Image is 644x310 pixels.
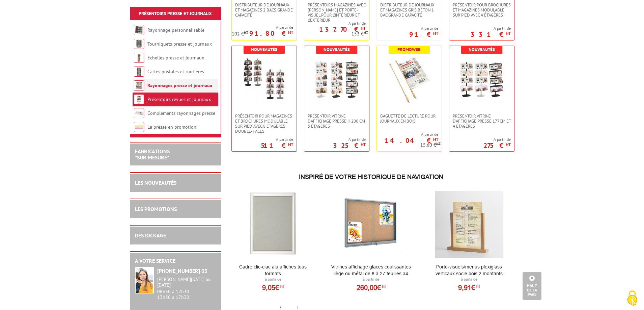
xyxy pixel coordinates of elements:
[135,258,216,264] h2: A votre service
[409,32,438,36] p: 91 €
[147,27,204,33] a: Rayonnage personnalisable
[458,286,480,290] a: 9,91€HT
[232,25,293,30] span: A partir de
[453,2,511,18] span: présentoir pour brochures et magazines modulable sur pied avec 4 étagères
[147,41,212,47] a: Tourniquets presse et journaux
[380,113,438,124] span: Baguette de lecture pour journaux en bois
[409,26,438,31] span: A partir de
[304,21,366,26] span: A partir de
[299,173,443,180] span: Inspiré de votre historique de navigation
[471,26,511,31] span: A partir de
[261,137,293,142] span: A partir de
[147,55,204,61] a: Echelles presse et journaux
[147,124,196,130] a: La presse en promotion
[135,179,176,186] a: LES NOUVEAUTÉS
[329,263,413,277] a: Vitrines affichage glaces coulissantes liège ou métal de 8 à 27 feuilles A4
[357,286,386,290] a: 260,00€HT
[279,284,284,289] sup: HT
[380,2,438,18] span: DISTRIBUTEUR DE JOURNAUX ET MAGAZINES GRIS Béton 1 BAC GRANDE CAPACITÉ
[134,67,144,77] img: Cartes postales et routières
[506,30,511,36] sup: HT
[134,53,144,63] img: Echelles presse et journaux
[381,284,386,289] sup: HT
[620,287,644,310] button: Cookies (fenêtre modale)
[134,122,144,132] img: La presse en promotion
[231,277,315,282] p: À partir de
[449,113,514,129] a: Présentoir vitrine d'affichage presse 177cm et 4 étagères
[288,29,293,35] sup: HT
[319,27,366,31] p: 137.70 €
[449,2,514,18] a: présentoir pour brochures et magazines modulable sur pied avec 4 étagères
[458,56,505,103] img: Présentoir vitrine d'affichage presse 177cm et 4 étagères
[235,113,293,134] span: présentoir pour magazines et brochures modulable sur pied avec 8 étagères double-faces
[624,290,641,307] img: Cookies (fenêtre modale)
[483,137,511,142] span: A partir de
[232,2,297,18] a: Distributeur de journaux et magazines 2 bacs grande capacité
[308,2,366,23] span: Présentoirs Magazines avec [PERSON_NAME] et porte-visuel pour l'intérieur et l'extérieur
[147,110,215,116] a: Compléments rayonnages presse
[377,132,438,137] span: A partir de
[139,10,212,17] a: Présentoirs Presse et Journaux
[333,144,366,148] p: 325 €
[147,82,212,88] a: Rayonnages presse et journaux
[436,141,441,146] sup: HT
[288,141,293,147] sup: HT
[232,31,248,36] p: 102 €
[386,56,433,103] img: Baguette de lecture pour journaux en bois
[134,25,144,35] img: Rayonnage personnalisable
[231,263,315,277] a: Cadre Clic-Clac Alu affiches tous formats
[453,113,511,129] span: Présentoir vitrine d'affichage presse 177cm et 4 étagères
[427,263,511,277] a: Porte-Visuels/Menus Plexiglass Verticaux Socle Bois 2 Montants
[251,47,277,52] b: Nouveautés
[304,2,369,23] a: Présentoirs Magazines avec [PERSON_NAME] et porte-visuel pour l'intérieur et l'extérieur
[135,148,170,161] a: FABRICATIONS"Sur Mesure"
[157,277,216,300] div: 08h30 à 12h30 13h30 à 17h30
[147,96,211,102] a: Présentoirs revues et journaux
[235,2,293,18] span: Distributeur de journaux et magazines 2 bacs grande capacité
[135,267,154,293] img: widget-service.jpg
[475,284,480,289] sup: HT
[352,31,368,36] p: 153 €
[262,286,284,290] a: 9,05€HT
[244,30,248,35] sup: HT
[329,277,413,282] p: À partir de
[523,272,541,300] a: Haut de la page
[397,47,421,52] b: Promoweb
[134,108,144,118] img: Compléments rayonnages presse
[377,2,442,18] a: DISTRIBUTEUR DE JOURNAUX ET MAGAZINES GRIS Béton 1 BAC GRANDE CAPACITÉ
[469,47,495,52] b: Nouveautés
[364,30,368,35] sup: HT
[304,113,369,129] a: Présentoir vitrine d'affichage presse H 200 cm 5 étagères
[134,39,144,49] img: Tourniquets presse et journaux
[241,56,288,103] img: présentoir pour magazines et brochures modulable sur pied avec 8 étagères double-faces
[313,56,360,103] img: Présentoir vitrine d'affichage presse H 200 cm 5 étagères
[471,32,511,36] p: 331 €
[377,113,442,124] a: Baguette de lecture pour journaux en bois
[135,206,177,212] a: LES PROMOTIONS
[433,136,438,142] sup: HT
[324,47,350,52] b: Nouveautés
[308,113,366,129] span: Présentoir vitrine d'affichage presse H 200 cm 5 étagères
[483,144,511,148] p: 275 €
[361,25,366,31] sup: HT
[147,69,204,75] a: Cartes postales et routières
[361,141,366,147] sup: HT
[249,31,293,35] p: 91.80 €
[433,30,438,36] sup: HT
[134,80,144,91] img: Rayonnages presse et journaux
[157,267,207,274] strong: [PHONE_NUMBER] 03
[384,138,438,143] p: 14.04 €
[232,113,297,134] a: présentoir pour magazines et brochures modulable sur pied avec 8 étagères double-faces
[134,94,144,104] img: Présentoirs revues et journaux
[157,277,216,288] div: [PERSON_NAME][DATE] au [DATE]
[420,143,441,148] p: 15.60 €
[261,144,293,148] p: 511 €
[506,141,511,147] sup: HT
[427,277,511,282] p: À partir de
[135,232,166,239] a: DESTOCKAGE
[333,137,366,142] span: A partir de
